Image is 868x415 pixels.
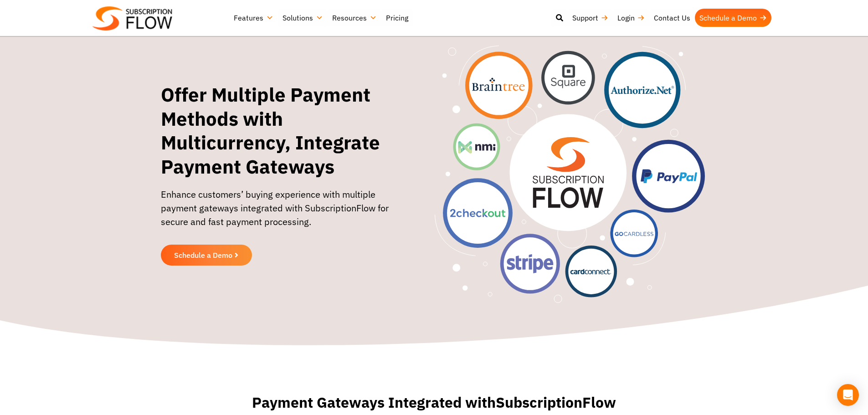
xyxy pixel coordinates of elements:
a: Solutions [278,9,328,27]
a: Pricing [381,9,413,27]
a: Schedule a Demo [695,9,771,27]
img: Subscriptionflow [92,6,172,31]
a: Login [613,9,649,27]
a: Contact Us [649,9,695,27]
a: Resources [328,9,381,27]
span: Schedule a Demo [174,251,232,259]
a: Support [568,9,613,27]
h2: Payment Gateways Integrated with [206,394,662,411]
a: Features [229,9,278,27]
div: Open Intercom Messenger [837,384,859,406]
span: SubscriptionFlow [496,393,616,412]
a: Schedule a Demo [161,245,252,266]
img: Offer Multiple Payment Methods with Multicurrency, Integrate Payment Gateways [435,46,705,303]
h1: Offer Multiple Payment Methods with Multicurrency, Integrate Payment Gateways [161,83,409,179]
p: Enhance customers’ buying experience with multiple payment gateways integrated with SubscriptionF... [161,188,409,238]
